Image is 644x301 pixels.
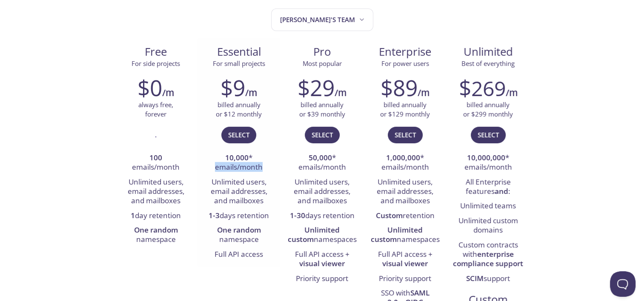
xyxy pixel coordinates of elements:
p: billed annually or $39 monthly [299,100,345,119]
button: Select [471,127,506,143]
p: always free, forever [138,100,173,119]
li: All Enterprise features : [453,175,523,199]
li: Full API access + [287,247,357,272]
li: Unlimited users, email addresses, and mailboxes [287,175,357,209]
li: Priority support [287,272,357,286]
span: For power users [381,59,429,68]
li: Custom contracts with [453,238,523,272]
p: billed annually or $12 monthly [216,100,262,119]
li: namespaces [370,223,440,247]
li: Priority support [370,272,440,286]
li: namespace [204,223,274,247]
li: Unlimited users, email addresses, and mailboxes [370,175,440,209]
h6: /m [335,85,346,100]
strong: SCIM [466,273,484,283]
li: namespaces [287,223,357,247]
h2: $29 [298,75,335,100]
li: support [453,272,523,286]
span: [PERSON_NAME]'s team [280,14,366,26]
li: * emails/month [370,151,440,175]
li: day retention [121,209,191,223]
strong: 1-3 [209,210,220,220]
button: Select [305,127,340,143]
strong: One random [217,225,261,235]
span: Most popular [303,59,342,68]
li: retention [370,209,440,223]
span: Select [228,129,249,140]
span: Unlimited [464,44,513,59]
li: Unlimited users, email addresses, and mailboxes [121,175,191,209]
li: namespace [121,223,191,247]
li: Full API access + [370,247,440,272]
span: Free [121,45,191,59]
p: billed annually or $299 monthly [463,100,513,119]
button: Select [221,127,256,143]
p: billed annually or $129 monthly [380,100,430,119]
iframe: Help Scout Beacon - Open [610,271,635,297]
strong: 1 [131,210,135,220]
h6: /m [162,85,174,100]
h2: $89 [381,75,418,100]
strong: 1,000,000 [386,153,420,162]
li: * emails/month [453,151,523,175]
li: Unlimited users, email addresses, and mailboxes [204,175,274,209]
strong: 50,000 [309,153,332,162]
li: Unlimited custom domains [453,214,523,238]
span: Essential [204,45,274,59]
h6: /m [418,85,429,100]
li: * emails/month [287,151,357,175]
strong: 1-30 [290,210,305,220]
span: Best of everything [461,59,515,68]
span: Pro [287,45,357,59]
h6: /m [506,85,518,100]
strong: visual viewer [299,258,345,268]
h6: /m [245,85,257,100]
h2: $0 [137,75,162,100]
strong: One random [134,225,178,235]
strong: and [495,186,508,196]
span: Select [478,129,499,140]
span: For side projects [132,59,180,68]
li: days retention [287,209,357,223]
li: Full API access [204,247,274,262]
li: emails/month [121,151,191,175]
strong: enterprise compliance support [453,249,523,268]
h2: $9 [220,75,245,100]
strong: 10,000,000 [467,153,505,162]
strong: 10,000 [225,153,249,162]
span: Select [395,129,416,140]
strong: Unlimited custom [371,225,423,244]
li: days retention [204,209,274,223]
strong: Custom [376,210,403,220]
li: Unlimited teams [453,199,523,213]
span: 269 [471,74,506,102]
span: For small projects [213,59,265,68]
strong: visual viewer [382,258,428,268]
h2: $ [459,75,506,100]
span: Enterprise [370,45,440,59]
span: Select [312,129,333,140]
button: Guddu's team [271,9,373,31]
strong: 100 [149,153,162,162]
button: Select [388,127,423,143]
strong: Unlimited custom [288,225,340,244]
li: * emails/month [204,151,274,175]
